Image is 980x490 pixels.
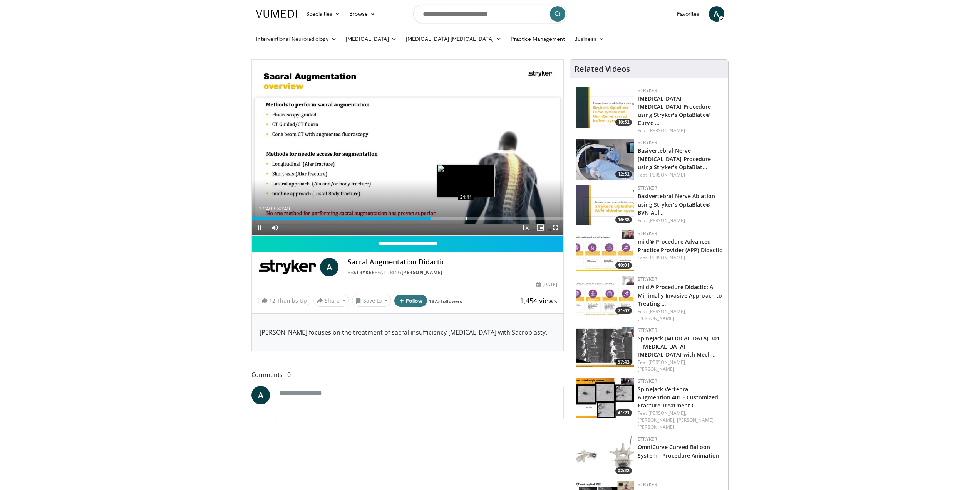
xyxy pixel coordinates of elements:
a: [PERSON_NAME] [638,424,674,430]
a: Browse [345,6,380,22]
button: Follow [394,295,427,307]
button: Playback Rate [517,220,533,235]
a: [PERSON_NAME] [648,127,685,134]
a: Practice Management [506,31,570,47]
div: Feat. [638,127,722,134]
a: 71:07 [576,276,634,316]
a: 57:43 [576,327,634,367]
img: 3f71025c-3002-4ac4-b36d-5ce8ecbbdc51.150x105_q85_crop-smart_upscale.jpg [576,327,634,367]
div: Feat. [638,254,722,261]
a: 41:21 [576,378,634,418]
div: Feat. [638,172,722,178]
a: [PERSON_NAME] [648,172,685,178]
button: Pause [252,220,267,235]
a: OmniCurve Curved Balloon System - Procedure Animation [638,443,719,459]
button: Enable picture-in-picture mode [533,220,548,235]
button: Fullscreen [548,220,563,235]
a: Interventional Neuroradiology [251,31,341,47]
span: / [274,205,275,212]
a: Stryker [638,378,657,384]
span: 17:40 [259,205,272,212]
a: Specialties [302,6,345,22]
a: 16:38 [576,185,634,225]
a: [PERSON_NAME] [638,315,674,322]
a: [PERSON_NAME] [648,217,685,224]
div: Feat. [638,217,722,224]
div: Feat. [638,308,722,322]
a: 10:52 [576,87,634,128]
a: [MEDICAL_DATA] [MEDICAL_DATA] [401,31,506,47]
a: 12 Thumbs Up [258,295,310,306]
a: A [709,6,724,22]
img: efc84703-49da-46b6-9c7b-376f5723817c.150x105_q85_crop-smart_upscale.jpg [576,185,634,225]
span: 57:43 [615,359,632,365]
span: [PERSON_NAME] focuses on the treatment of sacral insufficiency [MEDICAL_DATA] with Sacroplasty. [260,328,547,337]
div: Progress Bar [252,217,564,220]
span: 1,454 views [520,296,557,305]
input: Search topics, interventions [413,5,567,23]
span: 16:38 [615,216,632,223]
button: Share [313,295,349,307]
span: 40:01 [615,262,632,269]
span: 12:52 [615,171,632,178]
a: [MEDICAL_DATA] [MEDICAL_DATA] Procedure using Stryker's OptaBlate® Curve … [638,95,711,126]
a: 40:01 [576,230,634,271]
img: 0f0d9d51-420c-42d6-ac87-8f76a25ca2f4.150x105_q85_crop-smart_upscale.jpg [576,87,634,128]
span: 12 [269,297,275,304]
a: [PERSON_NAME], [648,410,686,416]
a: [PERSON_NAME] [648,254,685,261]
a: [PERSON_NAME], [648,359,686,365]
img: 9d4bc2db-bb55-4b2e-be96-a2b6c3db8f79.150x105_q85_crop-smart_upscale.jpg [576,276,634,316]
a: mild® Procedure Didactic: A Minimally Invasive Approach to Treating … [638,283,722,307]
a: SpineJack Vertebral Augmention 401 - Customized Fracture Treatment C… [638,386,718,409]
a: 12:52 [576,139,634,180]
div: By FEATURING [348,269,557,276]
span: Comments 0 [251,370,564,380]
span: 71:07 [615,307,632,314]
a: Stryker [638,230,657,237]
button: Mute [267,220,283,235]
a: [PERSON_NAME], [677,417,715,423]
img: defb5e87-9a59-4e45-9c94-ca0bb38673d3.150x105_q85_crop-smart_upscale.jpg [576,139,634,180]
img: image.jpeg [437,165,495,197]
img: 4f822da0-6aaa-4e81-8821-7a3c5bb607c6.150x105_q85_crop-smart_upscale.jpg [576,230,634,271]
span: 02:22 [615,467,632,474]
div: Feat. [638,359,722,373]
img: 6ed72550-aece-4dce-88ed-d63958b6dcb3.150x105_q85_crop-smart_upscale.jpg [576,436,634,476]
a: Stryker [638,276,657,282]
button: Save to [352,295,391,307]
a: Stryker [638,327,657,333]
a: SpineJack [MEDICAL_DATA] 301 - [MEDICAL_DATA] [MEDICAL_DATA] with Mech… [638,335,720,358]
a: Stryker [638,436,657,442]
video-js: Video Player [252,60,564,236]
span: 30:49 [276,205,290,212]
a: [PERSON_NAME], [638,417,675,423]
a: Basivertebral Nerve Ablation using Stryker's OptaBlate® BVN Abl… [638,192,715,216]
a: Favorites [672,6,704,22]
a: mild® Procedure Advanced Practice Provider (APP) Didactic [638,238,722,253]
h4: Sacral Augmentation Didactic [348,258,557,266]
a: [PERSON_NAME] [402,269,442,276]
a: Basivertebral Nerve [MEDICAL_DATA] Procedure using Stryker's OptaBlat… [638,147,711,170]
img: VuMedi Logo [256,10,297,18]
a: A [320,258,338,276]
div: [DATE] [536,281,557,288]
a: Stryker [638,185,657,191]
a: A [251,386,270,404]
a: Business [570,31,609,47]
a: 1873 followers [429,298,462,305]
a: Stryker [638,87,657,94]
a: [MEDICAL_DATA] [341,31,401,47]
span: 10:52 [615,119,632,126]
div: Feat. [638,410,722,431]
a: Stryker [638,139,657,146]
img: Stryker [258,258,317,276]
h4: Related Videos [575,64,630,74]
img: b9a1412c-fd19-4ce2-a72e-1fe551ae4065.150x105_q85_crop-smart_upscale.jpg [576,378,634,418]
span: 41:21 [615,409,632,416]
a: [PERSON_NAME] [638,366,674,372]
a: [PERSON_NAME], [648,308,686,315]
